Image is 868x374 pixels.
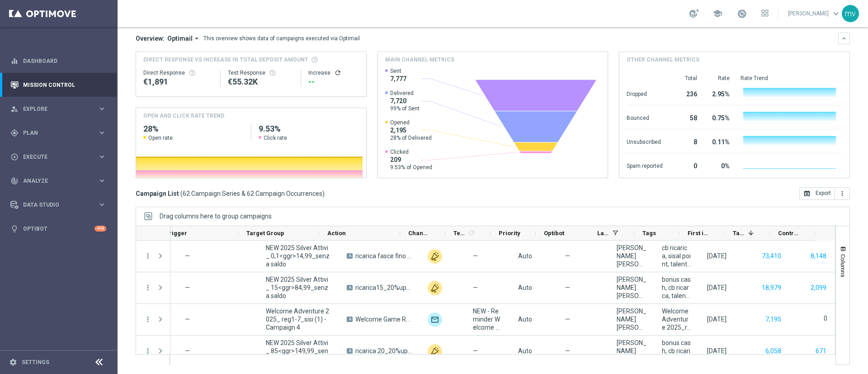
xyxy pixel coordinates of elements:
[143,56,308,64] span: Direct Response VS Increase In Total Deposit Amount
[810,251,827,262] button: 8,148
[144,252,152,260] i: more_vert
[835,187,850,200] button: more_vert
[627,134,663,148] div: Unsubscribed
[355,315,412,323] span: Welcome Game Recall
[674,158,697,172] div: 0
[390,148,432,156] span: Clicked
[662,307,692,331] span: Welcome Adventure 2025_reg1-7, review exit criteria, Welcome Adventure 2025_ reg1-7_sisi (1)
[185,252,190,260] span: —
[9,358,17,366] i: settings
[94,226,106,232] div: +10
[707,315,726,323] div: 12 Sep 2025, Friday
[10,177,19,185] i: track_changes
[10,57,19,65] i: equalizer
[799,189,850,197] multiple-options-button: Export to CSV
[183,189,322,198] span: 62 Campaign Series & 62 Campaign Occurrences
[408,230,430,237] span: Channel
[10,129,98,137] div: Plan
[840,254,847,277] span: Columns
[799,187,835,200] button: open_in_browser Export
[228,76,293,87] div: €55,316
[764,346,782,357] button: 6,058
[165,34,203,43] button: Optimail arrow_drop_down
[627,86,663,100] div: Dropped
[565,252,570,260] span: —
[136,189,325,198] h3: Campaign List
[428,312,442,327] img: Optimail
[143,76,213,87] div: €1,891
[761,251,782,262] button: 73,410
[839,190,846,197] i: more_vert
[674,110,697,124] div: 58
[733,230,745,237] span: Targeted Customers
[708,75,730,82] div: Rate
[22,360,49,365] a: Settings
[467,228,475,238] span: Calculate column
[10,177,107,185] button: track_changes Analyze keyboard_arrow_right
[160,213,272,220] span: Drag columns here to group campaigns
[764,314,782,325] button: 7,195
[10,57,107,65] button: equalizer Dashboard
[390,119,432,126] span: Opened
[10,153,98,161] div: Execute
[831,9,841,19] span: keyboard_arrow_down
[544,230,564,237] span: Optibot
[473,284,478,292] span: —
[23,130,98,136] span: Plan
[428,281,442,295] img: Other
[468,229,475,237] i: refresh
[185,316,190,323] span: —
[390,156,432,164] span: 209
[674,134,697,148] div: 8
[266,339,331,363] span: NEW 2025 Silver Attivi_ 85<ggr>149,99_senza saldo
[185,347,190,355] span: —
[98,104,106,113] i: keyboard_arrow_right
[473,307,503,331] span: NEW - Reminder Welcome Adventure
[98,152,106,161] i: keyboard_arrow_right
[473,347,478,355] span: —
[824,314,827,322] label: 0
[167,34,193,43] span: Optimail
[662,275,692,300] span: bonus cash, cb ricarca, talent + expert, slot+all, upselling
[627,110,663,124] div: Bounced
[10,153,19,161] i: play_circle_outline
[143,112,224,120] h4: OPEN AND CLICK RATE TREND
[810,282,827,294] button: 2,099
[10,105,19,113] i: person_search
[322,189,325,198] span: )
[778,230,800,237] span: Control Customers
[10,105,107,113] div: person_search Explore keyboard_arrow_right
[148,134,173,142] span: Open rate
[10,81,107,89] div: Mission Control
[565,284,570,292] span: —
[334,69,341,76] i: refresh
[23,154,98,160] span: Execute
[838,33,850,44] button: keyboard_arrow_down
[662,339,692,363] span: bonus cash, cb ricarica, talent + expert, upselling
[617,339,646,363] div: Maria Grazia Garofalo
[390,105,420,112] span: 99% of Sent
[308,69,359,76] div: Increase
[143,123,244,134] h2: 28%
[10,201,107,208] button: Data Studio keyboard_arrow_right
[144,347,152,355] button: more_vert
[347,253,353,259] span: A
[390,90,420,97] span: Delivered
[385,56,454,64] h4: Main channel metrics
[712,9,722,19] span: school
[688,230,709,237] span: First in Range
[23,202,98,208] span: Data Studio
[347,285,353,290] span: A
[627,56,699,64] h4: Other channel metrics
[627,158,663,172] div: Spam reported
[473,252,478,260] span: —
[597,230,609,237] span: Last Modified By
[10,153,107,161] button: play_circle_outline Execute keyboard_arrow_right
[160,213,272,220] div: Row Groups
[390,97,420,105] span: 7,720
[428,249,442,264] div: Other
[787,7,842,20] a: [PERSON_NAME]keyboard_arrow_down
